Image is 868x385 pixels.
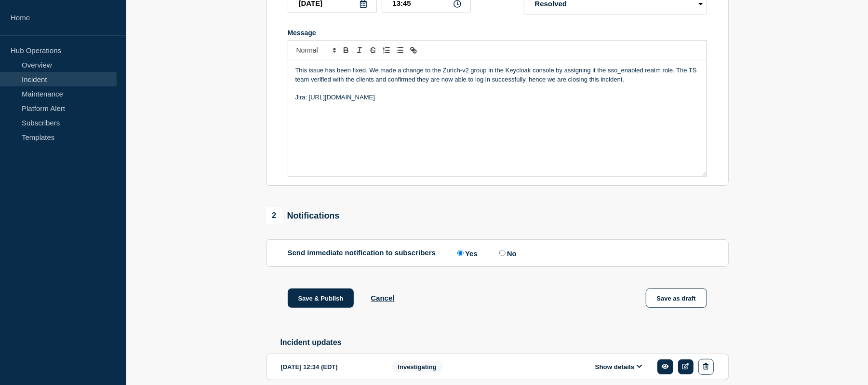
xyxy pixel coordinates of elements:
p: This issue has been fixed. We made a change to the Zurich-v2 group in the Keycloak console by ass... [295,66,699,84]
div: Notifications [266,207,340,224]
span: Font size [292,44,339,56]
label: No [497,248,517,258]
button: Toggle bold text [339,44,353,56]
p: Jira: [URL][DOMAIN_NAME] [295,93,699,102]
div: Message [288,29,707,37]
button: Toggle strikethrough text [366,44,380,56]
button: Cancel [371,294,394,302]
p: Send immediate notification to subscribers [288,248,436,258]
label: Yes [455,248,478,258]
input: No [499,250,506,256]
span: Investigating [392,361,443,372]
div: Message [288,60,707,176]
button: Toggle bulleted list [393,44,407,56]
button: Toggle ordered list [380,44,393,56]
input: Yes [457,250,464,256]
button: Show details [592,363,645,371]
div: Send immediate notification to subscribers [288,248,707,258]
button: Save as draft [646,289,707,308]
div: [DATE] 12:34 (EDT) [281,359,377,375]
h2: Incident updates [280,338,729,347]
span: 2 [266,207,282,224]
button: Save & Publish [288,289,354,308]
button: Toggle italic text [353,44,366,56]
button: Toggle link [407,44,420,56]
